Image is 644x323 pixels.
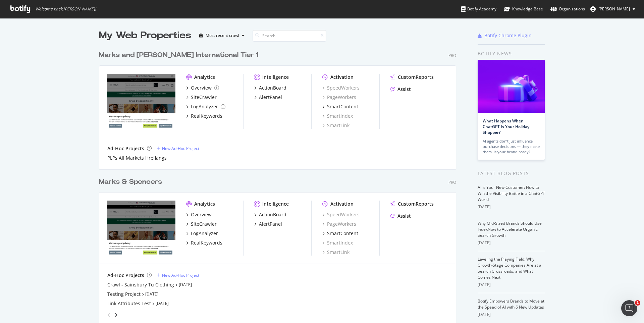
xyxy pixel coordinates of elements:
div: Activation [330,201,354,207]
div: [DATE] [478,282,545,288]
a: Botify Empowers Brands to Move at the Speed of AI with 6 New Updates [478,298,544,310]
div: [DATE] [478,240,545,246]
a: Marks and [PERSON_NAME] International Tier 1 [99,50,261,60]
a: Marks & Spencers [99,177,165,187]
div: CustomReports [398,74,434,80]
div: New Ad-Hoc Project [162,146,199,151]
a: SmartLink [322,249,350,256]
div: CustomReports [398,201,434,207]
div: My Web Properties [99,29,191,42]
div: Analytics [194,74,215,80]
div: Most recent crawl [206,34,239,38]
div: LogAnalyzer [191,230,218,237]
span: Welcome back, [PERSON_NAME] ! [35,6,96,12]
div: SiteCrawler [191,221,217,227]
a: SmartContent [322,230,358,237]
div: angle-left [105,310,113,320]
div: Assist [397,86,411,93]
a: PageWorkers [322,94,356,101]
a: ActionBoard [254,85,286,91]
button: [PERSON_NAME] [585,4,641,14]
div: [DATE] [478,204,545,210]
a: SmartIndex [322,239,353,246]
a: SmartContent [322,103,358,110]
div: Organizations [550,6,585,12]
a: New Ad-Hoc Project [157,272,199,278]
a: SmartIndex [322,113,353,119]
input: Search [253,30,326,42]
a: AlertPanel [254,221,282,227]
div: SmartContent [327,230,358,237]
div: angle-right [113,312,118,318]
a: LogAnalyzer [186,103,225,110]
a: SpeedWorkers [322,85,360,91]
a: LogAnalyzer [186,230,218,237]
a: Crawl - Sainsbury Tu Clothing [107,281,174,288]
a: New Ad-Hoc Project [157,146,199,151]
a: ActionBoard [254,211,286,218]
img: www.marksandspencer.com [107,74,175,128]
a: [DATE] [156,301,169,306]
div: PLPs All Markets Hreflangs [107,155,167,161]
a: Link Attributes Test [107,300,151,307]
a: PageWorkers [322,221,356,227]
div: Botify Academy [461,6,496,12]
div: AlertPanel [259,221,282,227]
div: Intelligence [262,201,289,207]
a: Overview [186,85,219,91]
div: Testing Project [107,291,141,298]
a: RealKeywords [186,113,222,119]
a: Botify Chrome Plugin [478,32,532,39]
div: Marks and [PERSON_NAME] International Tier 1 [99,50,258,60]
a: SiteCrawler [186,221,217,227]
div: ActionBoard [259,211,286,218]
div: [DATE] [478,312,545,318]
div: ActionBoard [259,85,286,91]
div: AI agents don’t just influence purchase decisions — they make them. Is your brand ready? [483,139,540,155]
a: Leveling the Playing Field: Why Growth-Stage Companies Are at a Search Crossroads, and What Comes... [478,256,541,280]
div: Knowledge Base [504,6,543,12]
a: AI Is Your New Customer: How to Win the Visibility Battle in a ChatGPT World [478,184,545,202]
div: Activation [330,74,354,80]
div: LogAnalyzer [191,103,218,110]
a: Overview [186,211,212,218]
div: Overview [191,85,212,91]
iframe: Intercom live chat [621,300,637,316]
div: RealKeywords [191,239,222,246]
a: Why Mid-Sized Brands Should Use IndexNow to Accelerate Organic Search Growth [478,220,542,238]
a: What Happens When ChatGPT Is Your Holiday Shopper? [483,118,529,135]
div: SiteCrawler [191,94,217,101]
span: 1 [635,300,640,306]
img: www.marksandspencer.com/ [107,201,175,255]
a: CustomReports [390,74,434,80]
button: Most recent crawl [197,30,247,41]
a: AlertPanel [254,94,282,101]
a: CustomReports [390,201,434,207]
div: AlertPanel [259,94,282,101]
a: [DATE] [145,291,158,297]
div: Latest Blog Posts [478,170,545,177]
div: New Ad-Hoc Project [162,272,199,278]
div: Botify news [478,50,545,57]
div: Intelligence [262,74,289,80]
div: Ad-Hoc Projects [107,272,144,279]
div: RealKeywords [191,113,222,119]
div: Pro [448,179,456,185]
div: SmartContent [327,103,358,110]
a: SpeedWorkers [322,211,360,218]
div: Ad-Hoc Projects [107,145,144,152]
a: [DATE] [179,282,192,287]
span: Andrea Scalia [598,6,630,12]
div: Pro [448,53,456,58]
a: Assist [390,213,411,219]
a: SmartLink [322,122,350,129]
